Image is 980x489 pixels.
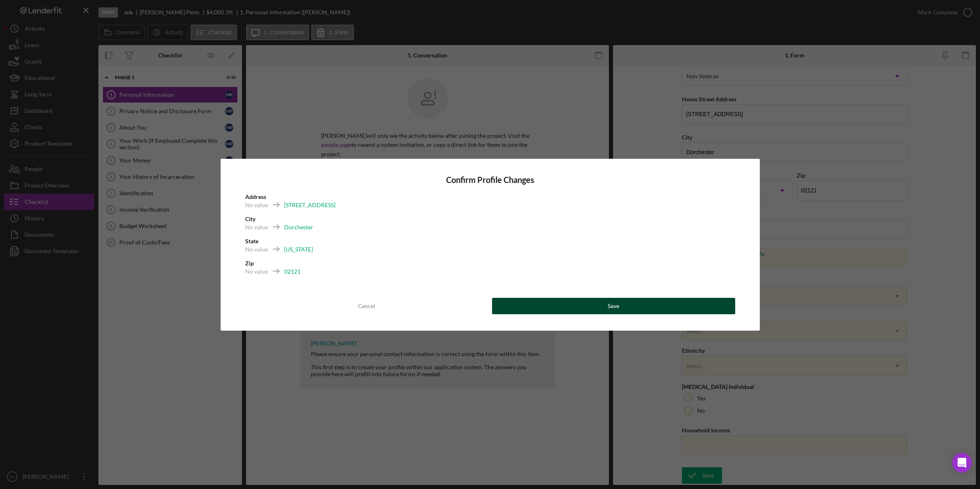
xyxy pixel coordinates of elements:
div: Cancel [358,298,375,314]
div: No value [245,245,268,254]
div: [US_STATE] [284,245,313,254]
h4: Confirm Profile Changes [245,175,735,185]
b: Address [245,193,266,200]
div: Open Intercom Messenger [952,453,972,473]
div: Dorchester [284,223,313,231]
b: State [245,238,258,244]
div: No value [245,267,268,276]
div: No value [245,201,268,209]
b: Zip [245,260,254,267]
b: City [245,215,255,222]
div: Save [608,298,619,314]
div: [STREET_ADDRESS] [284,201,335,209]
button: Cancel [245,298,488,314]
div: 02121 [284,267,301,276]
div: No value [245,223,268,231]
button: Save [492,298,735,314]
